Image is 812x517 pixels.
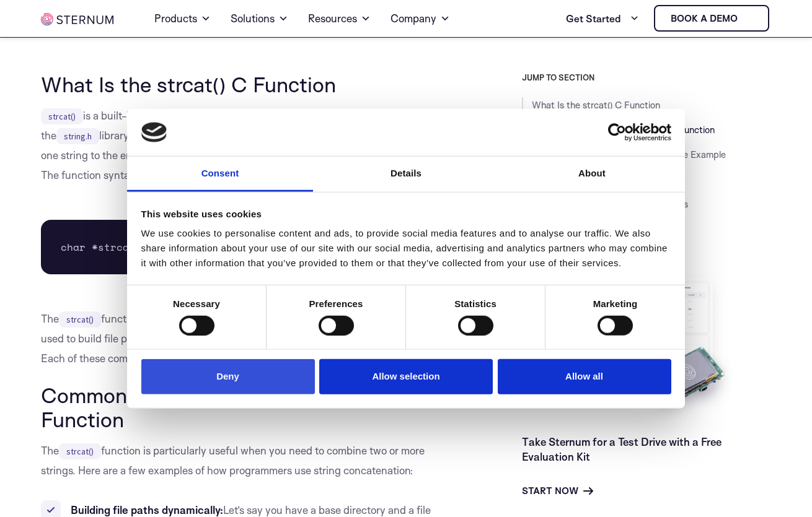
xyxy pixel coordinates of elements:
[498,359,671,394] button: Allow all
[41,108,83,124] code: strcat()
[141,359,315,394] button: Deny
[654,5,769,32] a: Book a demo
[59,311,101,328] code: strcat()
[41,383,459,431] h2: Common Use Cases for the strcat() Function
[522,435,722,463] a: Take Sternum for a Test Drive with a Free Evaluation Kit
[141,226,671,271] div: We use cookies to personalise content and ads, to provide social media features and to analyse ou...
[41,309,459,368] p: The function has many common uses in the C language. For example, it can be used to build file pa...
[41,13,114,25] img: sternum iot
[127,157,313,192] a: Consent
[563,123,671,142] a: Usercentrics Cookiebot - opens in a new window
[522,484,593,498] a: Start Now
[141,123,167,142] img: logo
[231,1,288,36] a: Solutions
[313,157,499,192] a: Details
[532,99,660,111] a: What Is the strcat() C Function
[391,1,450,36] a: Company
[309,298,363,309] strong: Preferences
[41,72,459,96] h2: What Is the strcat() C Function
[41,220,459,274] pre: char *strcat(char *destination, const char *source)
[454,298,496,309] strong: Statistics
[154,1,211,36] a: Products
[41,106,459,185] p: is a built-in function in the C programming language found in the library. It is used for string ...
[56,128,99,144] code: string.h
[593,298,638,309] strong: Marketing
[308,1,371,36] a: Resources
[499,157,685,192] a: About
[41,441,459,480] p: The function is particularly useful when you need to combine two or more strings. Here are a few ...
[173,298,220,309] strong: Necessary
[59,443,101,459] code: strcat()
[522,72,772,82] h3: JUMP TO SECTION
[71,503,223,516] strong: Building file paths dynamically:
[141,207,671,222] div: This website uses cookies
[319,359,493,394] button: Allow selection
[566,6,639,31] a: Get Started
[743,14,752,24] img: sternum iot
